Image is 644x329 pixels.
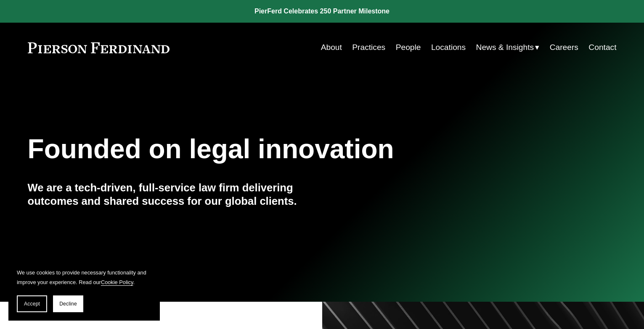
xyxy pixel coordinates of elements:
a: Cookie Policy [101,279,133,285]
a: About [321,39,342,55]
a: Careers [550,39,578,55]
button: Decline [53,295,83,312]
a: People [396,39,421,55]
span: Accept [24,301,40,307]
h4: We are a tech-driven, full-service law firm delivering outcomes and shared success for our global... [28,181,322,208]
button: Accept [17,295,47,312]
a: Contact [588,39,616,55]
p: We use cookies to provide necessary functionality and improve your experience. Read our . [17,268,151,287]
a: Locations [431,39,466,55]
span: Decline [59,301,77,307]
a: Practices [352,39,385,55]
a: folder dropdown [476,39,540,55]
h1: Founded on legal innovation [28,134,519,164]
span: News & Insights [476,40,534,55]
section: Cookie banner [8,259,160,321]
